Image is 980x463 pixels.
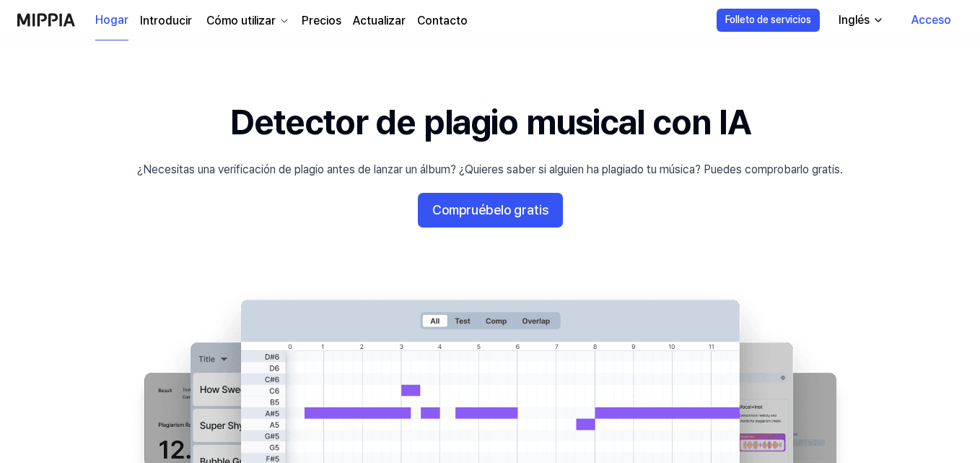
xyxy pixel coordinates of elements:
a: Introducir [140,12,192,30]
button: Inglés [827,6,893,35]
font: Actualizar [353,14,406,27]
a: Contacto [417,12,468,30]
button: Cómo utilizar [204,12,290,30]
button: Compruébelo gratis [418,193,563,228]
font: Precios [302,14,341,27]
font: Hogar [95,13,128,27]
font: Introducir [140,14,192,27]
button: Folleto de servicios [717,9,820,32]
font: Folleto de servicios [725,14,811,25]
font: Detector de plagio musical con IA [230,101,750,143]
font: Cómo utilizar [206,14,276,27]
font: Contacto [417,14,468,27]
font: Acceso [911,13,951,27]
font: ¿Necesitas una verificación de plagio antes de lanzar un álbum? ¿Quieres saber si alguien ha plag... [137,163,843,176]
a: Precios [302,12,341,30]
a: Hogar [95,1,128,40]
a: Actualizar [353,12,406,30]
font: Compruébelo gratis [432,202,548,217]
font: Inglés [839,13,870,27]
